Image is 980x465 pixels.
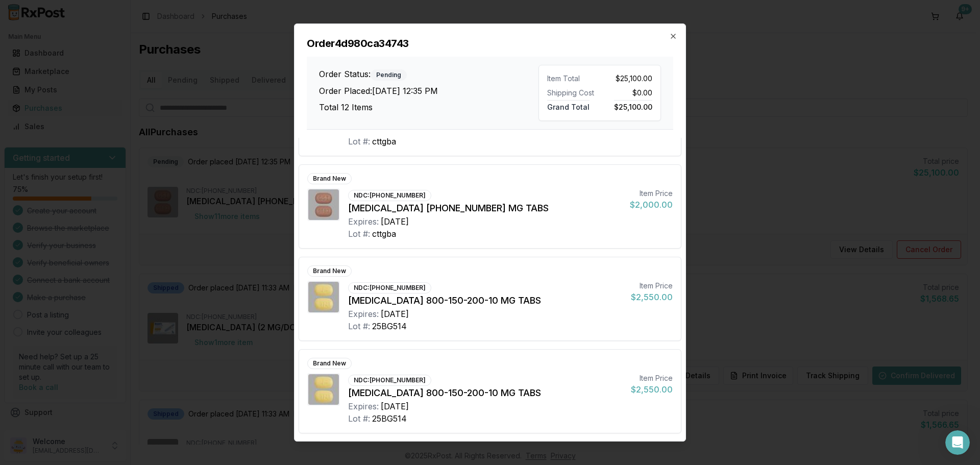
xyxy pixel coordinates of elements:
[169,182,196,204] div: OK
[8,152,95,174] div: i added all 12 items
[136,60,196,83] div: AS WELL NP
[348,400,379,412] div: Expires:
[631,281,673,291] div: Item Price
[166,121,196,143] div: YES
[76,37,196,59] div: I WILL TAKE [MEDICAL_DATA]
[129,205,196,228] div: I NEED [DATE]
[372,135,396,148] div: cttgba
[348,228,370,240] div: Lot #:
[179,4,198,22] div: Close
[381,400,409,412] div: [DATE]
[8,121,196,152] div: SAM says…
[348,282,431,293] div: NDC: [PHONE_NUMBER]
[308,374,339,405] img: Symtuza 800-150-200-10 MG TABS
[8,37,196,60] div: SAM says…
[616,74,652,84] span: $25,100.00
[8,152,196,182] div: Manuel says…
[137,211,188,222] div: I NEED [DATE]
[945,430,970,455] iframe: Intercom live chat
[307,265,352,277] div: Brand New
[50,13,70,23] p: Active
[178,188,188,198] div: OK
[348,412,370,425] div: Lot #:
[630,188,673,199] div: Item Price
[604,88,652,98] div: $0.00
[48,334,57,342] button: Gif picker
[631,373,673,383] div: Item Price
[547,74,596,84] div: Item Total
[37,229,196,261] div: MAKE SURE I FORGET OVERNIGHT SHIPING
[381,308,409,320] div: [DATE]
[547,88,596,98] div: Shipping Cost
[348,293,623,308] div: [MEDICAL_DATA] 800-150-200-10 MG TABS
[307,358,352,369] div: Brand New
[631,383,673,396] div: $2,550.00
[319,101,538,113] h3: Total 12 Items
[29,6,45,22] img: Profile image for Manuel
[8,91,44,113] div: both?
[8,60,196,91] div: SAM says…
[307,36,673,51] h2: Order 4d980ca34743
[372,412,407,425] div: 25BG514
[372,228,396,240] div: cttgba
[160,4,179,23] button: Home
[348,308,379,320] div: Expires:
[8,205,196,229] div: SAM says…
[175,330,191,347] button: Send a message…
[144,66,188,77] div: AS WELL NP
[319,85,538,97] h3: Order Placed: [DATE] 12:35 PM
[50,5,116,13] h1: [PERSON_NAME]
[348,375,431,386] div: NDC: [PHONE_NUMBER]
[9,313,195,330] textarea: Message…
[348,201,622,215] div: [MEDICAL_DATA] [PHONE_NUMBER] MG TABS
[308,282,339,312] img: Symtuza 800-150-200-10 MG TABS
[175,127,188,137] div: YES
[16,158,87,168] div: i added all 12 items
[348,386,623,400] div: [MEDICAL_DATA] 800-150-200-10 MG TABS
[84,43,188,53] div: I WILL TAKE [MEDICAL_DATA]
[16,97,36,107] div: both?
[16,275,159,315] div: i changed it and waived for you due to you not getting the first [MEDICAL_DATA]. Need me to cance...
[381,215,409,228] div: [DATE]
[547,100,590,111] span: Grand Total
[32,334,40,342] button: Emoji picker
[348,320,370,332] div: Lot #:
[319,68,538,81] h3: Order Status:
[8,269,196,339] div: Manuel says…
[308,189,339,220] img: Biktarvy 50-200-25 MG TABS
[8,229,196,269] div: SAM says…
[348,215,379,228] div: Expires:
[631,291,673,303] div: $2,550.00
[371,69,407,81] div: Pending
[7,4,26,23] button: go back
[630,199,673,211] div: $2,000.00
[372,320,407,332] div: 25BG514
[614,100,652,111] span: $25,100.00
[8,91,196,121] div: Manuel says…
[8,269,167,321] div: i changed it and waived for you due to you not getting the first [MEDICAL_DATA]. Need me to cance...
[348,190,431,201] div: NDC: [PHONE_NUMBER]
[307,173,352,184] div: Brand New
[16,334,24,342] button: Upload attachment
[8,182,196,205] div: SAM says…
[45,235,188,255] div: MAKE SURE I FORGET OVERNIGHT SHIPING
[348,135,370,148] div: Lot #:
